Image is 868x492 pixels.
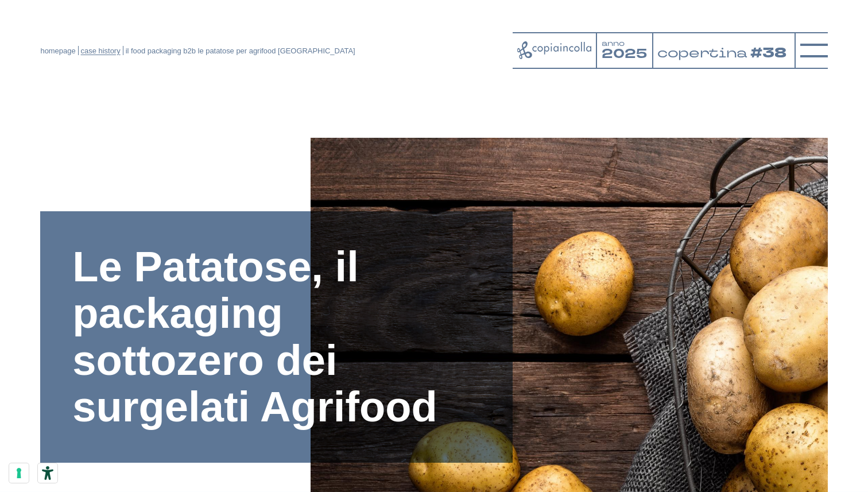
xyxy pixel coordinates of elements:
tspan: copertina [657,44,749,61]
tspan: anno [602,39,625,49]
a: homepage [40,47,75,55]
button: Le tue preferenze relative al consenso per le tecnologie di tracciamento [9,463,29,483]
h1: Le Patatose, il packaging sottozero dei surgelati Agrifood [72,243,480,431]
div: Dominio [61,68,88,75]
img: tab_domain_overview_orange.svg [48,67,57,76]
img: logo_orange.svg [18,18,28,28]
tspan: #38 [752,43,789,63]
button: Strumenti di accessibilità [38,463,57,483]
span: il food packaging b2b le patatose per agrifood [GEOGRAPHIC_DATA] [126,47,355,55]
a: case history [81,47,121,55]
img: website_grey.svg [18,30,28,39]
div: v 4.0.24 [32,18,56,28]
tspan: 2025 [602,45,647,63]
div: Keyword (traffico) [131,68,187,75]
img: tab_keywords_by_traffic_grey.svg [119,67,128,76]
div: [PERSON_NAME]: [DOMAIN_NAME] [30,30,164,39]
